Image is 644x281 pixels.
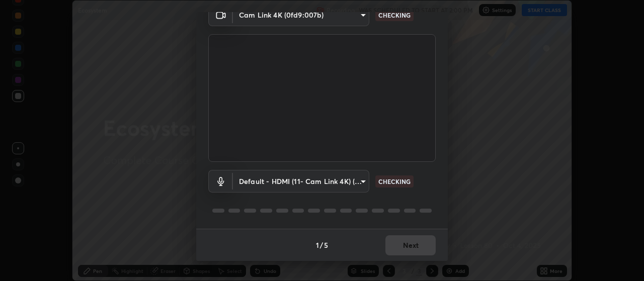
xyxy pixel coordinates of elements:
div: Cam Link 4K (0fd9:007b) [233,170,369,193]
div: Cam Link 4K (0fd9:007b) [233,4,369,26]
p: CHECKING [378,11,411,20]
h4: 1 [316,240,319,250]
h4: / [320,240,323,250]
p: CHECKING [378,177,411,186]
h4: 5 [324,240,328,250]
